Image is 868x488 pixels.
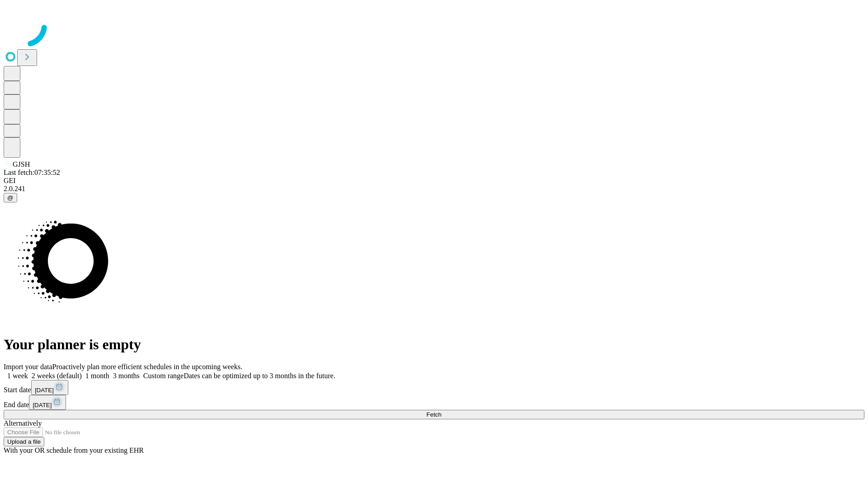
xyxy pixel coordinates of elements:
[4,185,864,193] div: 2.0.241
[7,194,14,201] span: @
[35,387,54,394] span: [DATE]
[426,411,441,418] span: Fetch
[33,402,52,408] span: [DATE]
[113,372,140,380] span: 3 months
[4,437,44,446] button: Upload a file
[31,380,68,395] button: [DATE]
[4,169,60,176] span: Last fetch: 07:35:52
[4,395,864,410] div: End date
[143,372,184,380] span: Custom range
[4,410,864,419] button: Fetch
[4,380,864,395] div: Start date
[13,160,30,168] span: GJSH
[4,363,52,371] span: Import your data
[29,395,66,410] button: [DATE]
[4,336,864,353] h1: Your planner is empty
[52,363,242,371] span: Proactively plan more efficient schedules in the upcoming weeks.
[4,419,42,427] span: Alternatively
[184,372,335,380] span: Dates can be optimized up to 3 months in the future.
[4,446,144,454] span: With your OR schedule from your existing EHR
[32,372,82,380] span: 2 weeks (default)
[7,372,28,380] span: 1 week
[4,177,864,185] div: GEI
[4,193,17,202] button: @
[85,372,109,380] span: 1 month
